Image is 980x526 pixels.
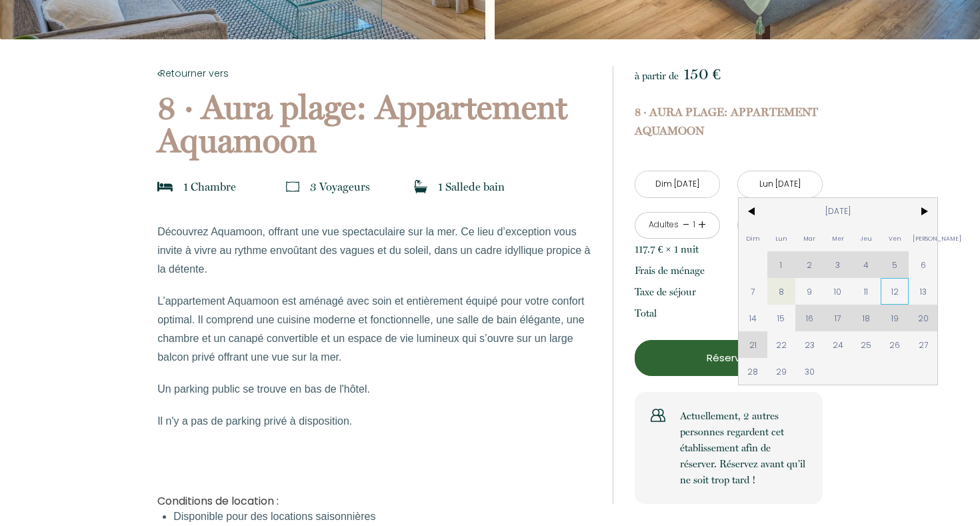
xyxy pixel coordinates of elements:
p: L’appartement Aquamoon est aménagé avec soin et entièrement équipé pour votre confort optimal. Il... [157,292,595,367]
span: [DATE] [767,198,909,225]
img: users [651,408,665,423]
span: 27 [909,331,937,358]
span: 26 [881,331,909,358]
span: < [739,198,767,225]
p: 117.7 € × 1 nuit [635,241,699,257]
span: 14 [739,305,767,331]
div: Adultes [649,219,679,231]
p: Actuellement, 2 autres personnes regardent cet établissement afin de réserver. Réservez avant qu’... [680,408,807,488]
a: + [698,215,706,235]
span: 10 [824,278,853,305]
span: s [365,180,370,193]
span: 150 € [683,65,721,83]
span: 9 [795,278,824,305]
p: 8 · Aura plage: Appartement Aquamoon [157,91,595,157]
span: [PERSON_NAME] [909,225,937,251]
span: 23 [795,331,824,358]
p: 1 Chambre [183,177,236,196]
span: > [909,198,937,225]
span: 8 [767,278,796,305]
span: 25 [852,331,881,358]
button: Réserver [635,340,823,376]
span: 22 [767,331,796,358]
p: Frais de ménage [635,263,705,279]
p: 3 Voyageur [310,177,370,196]
p: 1 Salle de bain [438,177,505,196]
span: 6 [909,251,937,278]
input: Arrivée [635,171,719,197]
span: 28 [739,358,767,385]
p: Il n'y a pas de parking privé à disposition. [157,412,595,431]
p: Un parking public se trouve en bas de l'hôtel. [157,380,595,399]
span: 12 [881,278,909,305]
span: 30 [795,358,824,385]
p: Taxe de séjour [635,284,696,300]
span: Dim [739,225,767,251]
p: Réserver [639,350,818,366]
a: - [683,215,690,235]
a: Retourner vers [157,66,595,81]
div: 1 [691,219,697,231]
span: 7 [739,278,767,305]
span: 11 [852,278,881,305]
span: 24 [824,331,853,358]
p: Total [635,305,657,321]
span: Mer [824,225,853,251]
span: Mar [795,225,824,251]
span: Jeu [852,225,881,251]
span: 13 [909,278,937,305]
span: 29 [767,358,796,385]
input: Départ [738,171,822,197]
p: Découvrez Aquamoon, offrant une vue spectaculaire sur la mer. Ce lieu d’exception vous invite à v... [157,223,595,279]
span: Lun [767,225,796,251]
span: Ven [881,225,909,251]
p: 8 · Aura plage: Appartement Aquamoon [635,103,823,140]
span: à partir de [635,70,679,82]
img: guests [286,180,299,193]
h4: Conditions de location : [157,495,595,507]
span: 15 [767,305,796,331]
li: Disponible pour des locations saisonnières [173,507,595,526]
